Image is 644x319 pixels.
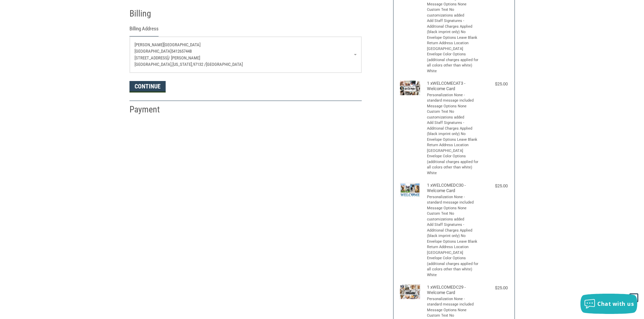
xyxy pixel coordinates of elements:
[427,206,479,211] li: Message Options None
[129,25,159,36] legend: Billing Address
[129,81,166,92] button: Continue
[427,239,479,245] li: Envelope Options Leave Blank
[427,142,479,154] li: Return Address Location [GEOGRAPHIC_DATA]
[427,52,479,74] li: Envelope Color Options (additional charges applied for all colors other than white) White
[427,109,479,120] li: Custom Text No customizations added
[129,8,169,19] h2: Billing
[427,92,479,104] li: Personalization None - standard message included
[168,55,200,60] span: / [PERSON_NAME]
[130,37,361,73] a: Enter or select a different address
[427,296,479,308] li: Personalization None - standard message included
[427,222,479,239] li: Add Staff Signatures - Additional Charges Applied (black imprint only) No
[427,183,479,194] h4: 1 x WELCOMEDC30 - Welcome Card
[427,120,479,137] li: Add Staff Signatures - Additional Charges Applied (black imprint only) No
[427,104,479,109] li: Message Options None
[427,81,479,92] h4: 1 x WELCOMECAT3 - Welcome Card
[427,285,479,296] h4: 1 x WELCOMEDC29 - Welcome Card
[597,300,634,308] span: Chat with us
[135,42,164,47] span: [PERSON_NAME]
[171,49,192,54] span: 5412657448
[427,35,479,41] li: Envelope Options Leave Blank
[193,62,206,67] span: 97132 /
[135,62,172,67] span: [GEOGRAPHIC_DATA],
[427,211,479,222] li: Custom Text No customizations added
[427,244,479,256] li: Return Address Location [GEOGRAPHIC_DATA]
[580,294,637,314] button: Chat with us
[427,7,479,18] li: Custom Text No customizations added
[427,41,479,52] li: Return Address Location [GEOGRAPHIC_DATA]
[427,194,479,206] li: Personalization None - standard message included
[481,183,508,189] div: $25.00
[481,81,508,87] div: $25.00
[164,42,200,47] span: [GEOGRAPHIC_DATA]
[172,62,193,67] span: [US_STATE],
[135,55,168,60] span: [STREET_ADDRESS]
[427,18,479,35] li: Add Staff Signatures - Additional Charges Applied (black imprint only) No
[427,154,479,176] li: Envelope Color Options (additional charges applied for all colors other than white) White
[481,285,508,291] div: $25.00
[135,49,171,54] span: [GEOGRAPHIC_DATA]
[427,2,479,7] li: Message Options None
[206,62,243,67] span: [GEOGRAPHIC_DATA]
[427,256,479,278] li: Envelope Color Options (additional charges applied for all colors other than white) White
[129,104,169,115] h2: Payment
[427,137,479,143] li: Envelope Options Leave Blank
[427,308,479,313] li: Message Options None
